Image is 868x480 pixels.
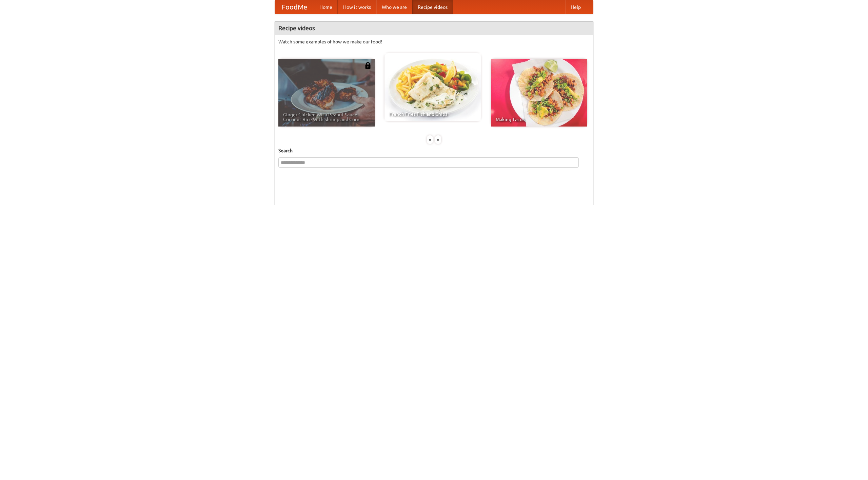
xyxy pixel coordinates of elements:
h4: Recipe videos [275,21,593,35]
a: Recipe videos [412,0,453,14]
span: French Fries Fish and Chips [389,112,476,116]
a: FoodMe [275,0,314,14]
a: Home [314,0,338,14]
a: Help [565,0,586,14]
a: How it works [338,0,376,14]
img: 483408.png [364,62,371,69]
p: Watch some examples of how we make our food! [278,38,590,45]
a: French Fries Fish and Chips [384,53,481,121]
a: Making Tacos [491,59,587,127]
div: « [427,135,433,144]
span: Making Tacos [496,117,583,122]
div: » [435,135,441,144]
h5: Search [278,147,590,154]
a: Who we are [376,0,412,14]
